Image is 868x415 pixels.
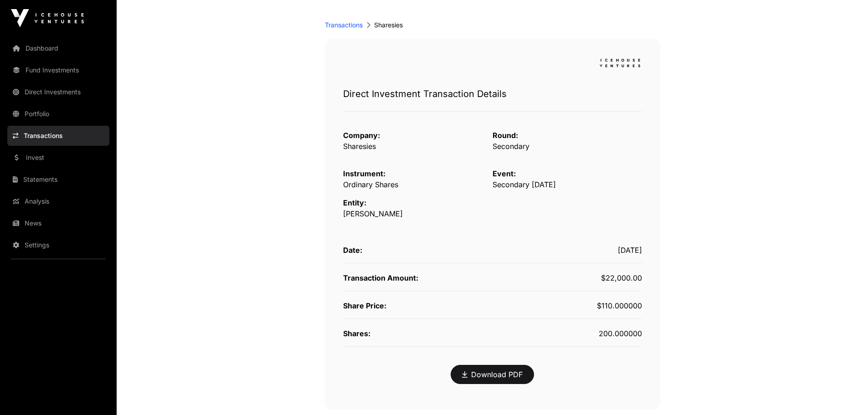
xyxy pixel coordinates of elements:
[493,180,556,189] span: Secondary [DATE]
[11,9,84,27] img: Icehouse Ventures Logo
[325,20,660,30] div: Sharesies
[343,273,418,282] span: Transaction Amount:
[343,301,386,310] span: Share Price:
[343,198,366,207] span: Entity:
[493,142,529,151] span: Secondary
[343,87,642,100] h1: Direct Investment Transaction Details
[7,213,109,233] a: News
[343,209,403,218] span: [PERSON_NAME]
[7,82,109,102] a: Direct Investments
[343,246,362,255] span: Date:
[7,104,109,124] a: Portfolio
[493,169,516,178] span: Event:
[343,169,385,178] span: Instrument:
[7,235,109,255] a: Settings
[343,142,376,151] a: Sharesies
[493,245,642,256] div: [DATE]
[598,57,642,69] img: logo
[493,131,518,140] span: Round:
[451,365,534,384] button: Download PDF
[343,329,370,338] span: Shares:
[7,148,109,168] a: Invest
[343,180,398,189] span: Ordinary Shares
[462,369,523,380] a: Download PDF
[7,126,109,146] a: Transactions
[493,272,642,283] div: $22,000.00
[7,169,109,190] a: Statements
[7,38,109,58] a: Dashboard
[493,300,642,311] div: $110.000000
[325,20,363,30] a: Transactions
[822,371,868,415] iframe: Chat Widget
[343,131,380,140] span: Company:
[493,328,642,339] div: 200.000000
[7,60,109,80] a: Fund Investments
[7,191,109,211] a: Analysis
